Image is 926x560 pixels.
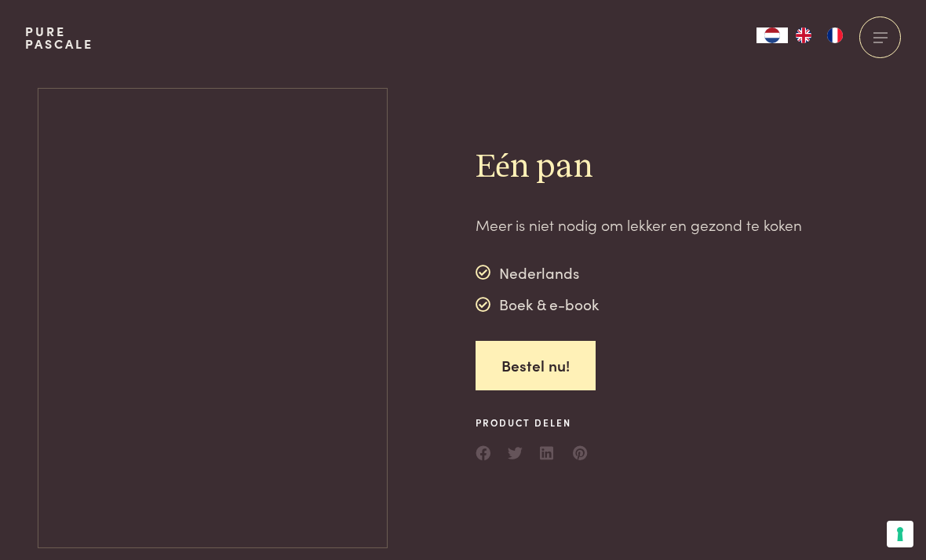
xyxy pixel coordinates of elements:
[476,214,802,236] p: Meer is niet nodig om lekker en gezond te koken
[887,521,913,547] button: Uw voorkeuren voor toestemming voor trackingtechnologieën
[756,27,788,43] div: Language
[476,341,596,390] a: Bestel nu!
[476,147,802,188] h2: Eén pan
[476,293,599,317] div: Boek & e-book
[756,27,851,43] aside: Language selected: Nederlands
[819,27,851,43] a: FR
[788,27,819,43] a: EN
[788,27,851,43] ul: Language list
[476,261,599,284] div: Nederlands
[25,25,93,50] a: PurePascale
[756,27,788,43] a: NL
[476,415,589,430] span: Product delen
